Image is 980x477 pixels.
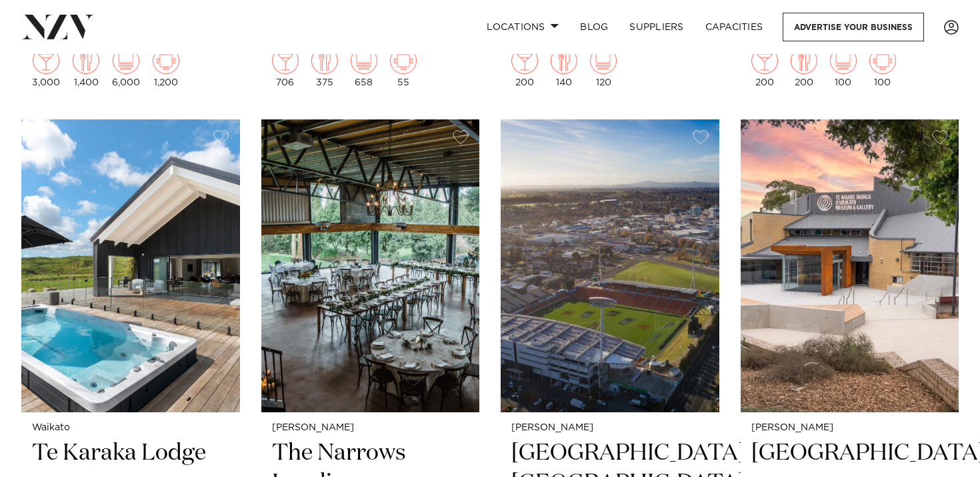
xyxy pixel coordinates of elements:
img: dining.png [791,47,817,74]
a: Locations [476,13,569,41]
a: Advertise your business [783,13,924,41]
a: Capacities [695,13,774,41]
img: theatre.png [590,47,617,74]
div: 100 [869,47,896,87]
div: 200 [511,47,538,87]
div: 1,400 [73,47,99,87]
small: [PERSON_NAME] [751,423,949,433]
div: 3,000 [32,47,60,87]
small: Waikato [32,423,229,433]
div: 1,200 [153,47,179,87]
img: dining.png [551,47,577,74]
div: 706 [272,47,299,87]
div: 658 [351,47,377,87]
img: cocktail.png [33,47,59,74]
small: [PERSON_NAME] [272,423,469,433]
img: cocktail.png [751,47,778,74]
div: 200 [751,47,778,87]
img: meeting.png [153,47,179,74]
img: dining.png [311,47,338,74]
img: meeting.png [390,47,417,74]
div: 120 [590,47,617,87]
small: [PERSON_NAME] [511,423,709,433]
img: meeting.png [869,47,896,74]
img: cocktail.png [272,47,299,74]
a: SUPPLIERS [619,13,694,41]
a: BLOG [569,13,619,41]
div: 55 [390,47,417,87]
img: theatre.png [351,47,377,74]
img: nzv-logo.png [21,15,94,39]
div: 375 [311,47,338,87]
div: 6,000 [112,47,140,87]
img: dining.png [73,47,99,74]
img: cocktail.png [511,47,538,74]
div: 140 [551,47,577,87]
div: 200 [791,47,817,87]
div: 100 [830,47,857,87]
img: theatre.png [830,47,857,74]
img: theatre.png [113,47,139,74]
